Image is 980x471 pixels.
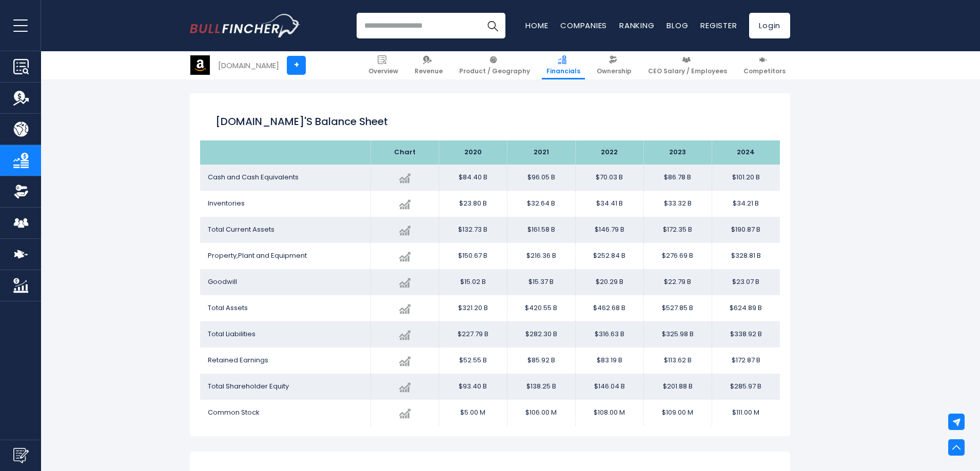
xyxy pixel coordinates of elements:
[439,191,507,217] td: $23.80 B
[507,347,575,374] td: $85.92 B
[459,67,530,75] span: Product / Geography
[208,329,256,339] span: Total Liabilities
[643,191,712,217] td: $33.32 B
[712,295,780,321] td: $624.89 B
[712,269,780,295] td: $23.07 B
[712,400,780,426] td: $111.00 M
[439,400,507,426] td: $5.00 M
[712,165,780,191] td: $101.20 B
[575,217,643,243] td: $146.79 B
[525,20,548,31] a: Home
[712,217,780,243] td: $190.87 B
[287,56,306,75] a: +
[643,347,712,374] td: $113.62 B
[700,20,737,31] a: Register
[712,374,780,400] td: $285.97 B
[546,67,580,75] span: Financials
[507,191,575,217] td: $32.64 B
[507,269,575,295] td: $15.37 B
[208,277,237,286] span: Goodwill
[575,321,643,347] td: $316.63 B
[507,400,575,426] td: $106.00 M
[370,140,439,165] th: Chart
[560,20,607,31] a: Companies
[208,355,268,365] span: Retained Earnings
[439,347,507,374] td: $52.55 B
[439,321,507,347] td: $227.79 B
[215,114,765,129] h2: [DOMAIN_NAME]'s Balance Sheet
[749,13,790,38] a: Login
[643,140,712,165] th: 2023
[410,51,447,79] a: Revenue
[575,347,643,374] td: $83.19 B
[643,295,712,321] td: $527.85 B
[643,321,712,347] td: $325.98 B
[592,51,636,79] a: Ownership
[542,51,585,79] a: Financials
[480,13,505,38] button: Search
[455,51,535,79] a: Product / Geography
[712,321,780,347] td: $338.92 B
[190,14,301,37] img: Bullfincher logo
[208,224,275,234] span: Total Current Assets
[208,303,248,313] span: Total Assets
[619,20,654,31] a: Ranking
[643,374,712,400] td: $201.88 B
[507,295,575,321] td: $420.55 B
[575,295,643,321] td: $462.68 B
[575,374,643,400] td: $146.04 B
[575,191,643,217] td: $34.41 B
[643,243,712,269] td: $276.69 B
[643,400,712,426] td: $109.00 M
[597,67,632,75] span: Ownership
[208,172,299,182] span: Cash and Cash Equivalents
[575,269,643,295] td: $20.29 B
[743,67,786,75] span: Competitors
[190,14,300,37] a: Go to homepage
[507,140,575,165] th: 2021
[218,59,279,71] div: [DOMAIN_NAME]
[208,407,260,417] span: Common Stock
[13,184,29,199] img: Ownership
[368,67,398,75] span: Overview
[507,243,575,269] td: $216.36 B
[507,374,575,400] td: $138.25 B
[439,165,507,191] td: $84.40 B
[643,217,712,243] td: $172.35 B
[575,400,643,426] td: $108.00 M
[439,269,507,295] td: $15.02 B
[439,243,507,269] td: $150.67 B
[190,55,210,75] img: AMZN logo
[507,217,575,243] td: $161.58 B
[712,243,780,269] td: $328.81 B
[439,295,507,321] td: $321.20 B
[507,165,575,191] td: $96.05 B
[575,140,643,165] th: 2022
[712,140,780,165] th: 2024
[643,269,712,295] td: $22.79 B
[364,51,403,79] a: Overview
[739,51,790,79] a: Competitors
[575,165,643,191] td: $70.03 B
[712,191,780,217] td: $34.21 B
[667,20,688,31] a: Blog
[208,198,245,208] span: Inventories
[643,51,732,79] a: CEO Salary / Employees
[648,67,727,75] span: CEO Salary / Employees
[575,243,643,269] td: $252.84 B
[507,321,575,347] td: $282.30 B
[643,165,712,191] td: $86.78 B
[439,374,507,400] td: $93.40 B
[439,140,507,165] th: 2020
[415,67,443,75] span: Revenue
[439,217,507,243] td: $132.73 B
[712,347,780,374] td: $172.87 B
[208,251,307,260] span: Property,Plant and Equipment
[208,381,289,391] span: Total Shareholder Equity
